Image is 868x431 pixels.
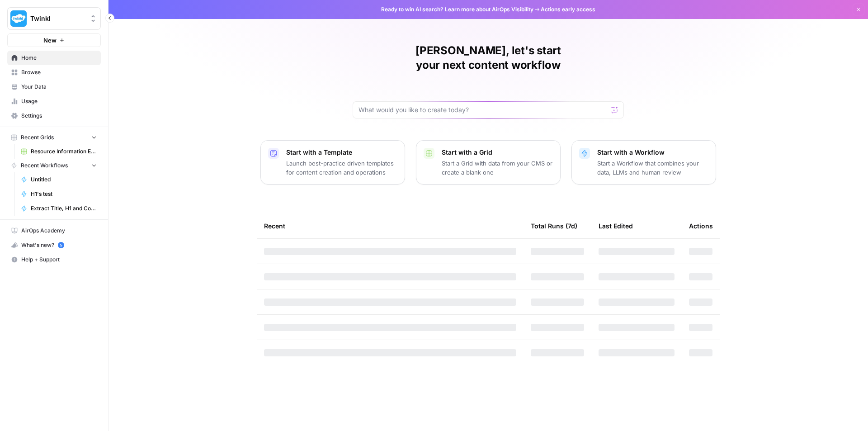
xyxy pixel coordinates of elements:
button: Recent Grids [7,131,101,144]
a: 5 [58,242,64,248]
a: Home [7,51,101,65]
span: Browse [21,68,97,76]
div: Recent [264,213,516,238]
button: Start with a TemplateLaunch best-practice driven templates for content creation and operations [260,140,405,185]
a: Usage [7,94,101,109]
a: AirOps Academy [7,223,101,238]
a: Settings [7,109,101,123]
button: Start with a WorkflowStart a Workflow that combines your data, LLMs and human review [571,140,716,185]
p: Start a Workflow that combines your data, LLMs and human review [597,159,708,177]
span: New [43,36,57,45]
span: Settings [21,112,97,120]
span: Untitled [31,175,97,184]
a: Untitled [17,172,101,187]
span: Recent Workflows [21,161,68,170]
div: Last Edited [599,213,633,238]
p: Launch best-practice driven templates for content creation and operations [286,159,397,177]
input: What would you like to create today? [359,105,607,114]
p: Start with a Workflow [597,148,708,157]
button: Workspace: Twinkl [7,7,101,30]
a: Browse [7,65,101,80]
span: Ready to win AI search? about AirOps Visibility [381,5,533,14]
p: Start with a Template [286,148,397,157]
a: Extract Title, H1 and Copy [17,201,101,216]
a: Your Data [7,80,101,94]
span: Resource Information Extraction and Descriptions [31,147,97,156]
button: Help + Support [7,252,101,267]
img: Twinkl Logo [10,10,27,27]
span: Usage [21,97,97,105]
span: Home [21,54,97,62]
button: Recent Workflows [7,159,101,172]
div: Actions [689,213,713,238]
span: Recent Grids [21,133,54,142]
span: Twinkl [30,14,85,23]
span: Your Data [21,83,97,91]
p: Start with a Grid [442,148,553,157]
span: Help + Support [21,256,97,264]
div: What's new? [8,238,100,252]
button: New [7,33,101,47]
text: 5 [60,243,62,247]
span: Extract Title, H1 and Copy [31,204,97,213]
div: Total Runs (7d) [531,213,577,238]
button: What's new? 5 [7,238,101,252]
a: Learn more [445,6,475,13]
span: Actions early access [541,5,595,14]
span: AirOps Academy [21,227,97,235]
button: Start with a GridStart a Grid with data from your CMS or create a blank one [416,140,561,185]
h1: [PERSON_NAME], let's start your next content workflow [353,43,624,72]
span: H1's test [31,190,97,198]
p: Start a Grid with data from your CMS or create a blank one [442,159,553,177]
a: Resource Information Extraction and Descriptions [17,144,101,159]
a: H1's test [17,187,101,201]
